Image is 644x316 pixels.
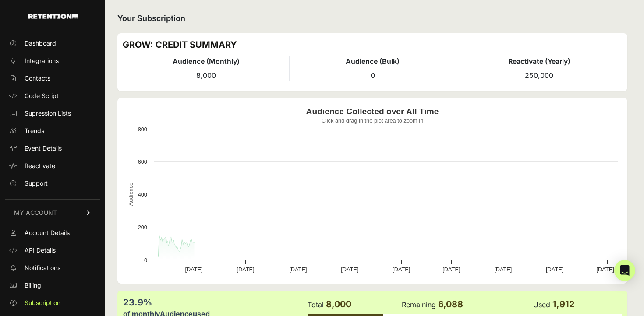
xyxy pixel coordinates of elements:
[25,109,71,118] span: Supression Lists
[138,191,147,198] text: 400
[5,278,100,292] a: Billing
[5,296,100,310] a: Subscription
[5,176,100,190] a: Support
[442,266,460,273] text: [DATE]
[25,246,56,255] span: API Details
[371,71,375,80] span: 0
[5,71,100,85] a: Contacts
[138,126,147,133] text: 800
[290,56,456,67] h4: Audience (Bulk)
[5,141,100,155] a: Event Details
[25,228,70,237] span: Account Details
[289,266,307,273] text: [DATE]
[117,12,627,25] h2: Your Subscription
[25,126,44,135] span: Trends
[25,56,59,65] span: Integrations
[402,300,436,309] label: Remaining
[138,224,147,231] text: 200
[533,300,550,309] label: Used
[5,36,100,50] a: Dashboard
[185,266,202,273] text: [DATE]
[5,54,100,68] a: Integrations
[5,261,100,275] a: Notifications
[5,243,100,257] a: API Details
[5,226,100,240] a: Account Details
[25,281,41,290] span: Billing
[546,266,563,273] text: [DATE]
[393,266,410,273] text: [DATE]
[614,260,635,281] div: Open Intercom Messenger
[326,299,351,309] span: 8,000
[123,296,307,309] div: 23.9%
[308,300,324,309] label: Total
[322,117,424,124] text: Click and drag in the plot area to zoom in
[127,183,134,206] text: Audience
[5,106,100,120] a: Supression Lists
[341,266,358,273] text: [DATE]
[5,89,100,103] a: Code Script
[123,103,622,278] svg: Audience Collected over All Time
[123,56,289,67] h4: Audience (Monthly)
[25,263,60,272] span: Notifications
[25,144,62,153] span: Event Details
[196,71,216,80] span: 8,000
[552,299,575,309] span: 1,912
[494,266,512,273] text: [DATE]
[138,158,147,165] text: 600
[456,56,622,67] h4: Reactivate (Yearly)
[237,266,254,273] text: [DATE]
[25,74,50,83] span: Contacts
[25,179,48,188] span: Support
[438,299,463,309] span: 6,088
[123,39,622,51] h3: GROW: CREDIT SUMMARY
[25,91,59,100] span: Code Script
[525,71,553,80] span: 250,000
[25,39,56,48] span: Dashboard
[25,298,60,307] span: Subscription
[306,107,439,116] text: Audience Collected over All Time
[5,199,100,226] a: MY ACCOUNT
[28,14,78,19] img: Retention.com
[25,162,55,170] span: Reactivate
[5,124,100,138] a: Trends
[596,266,614,273] text: [DATE]
[5,159,100,173] a: Reactivate
[144,257,147,263] text: 0
[14,208,57,217] span: MY ACCOUNT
